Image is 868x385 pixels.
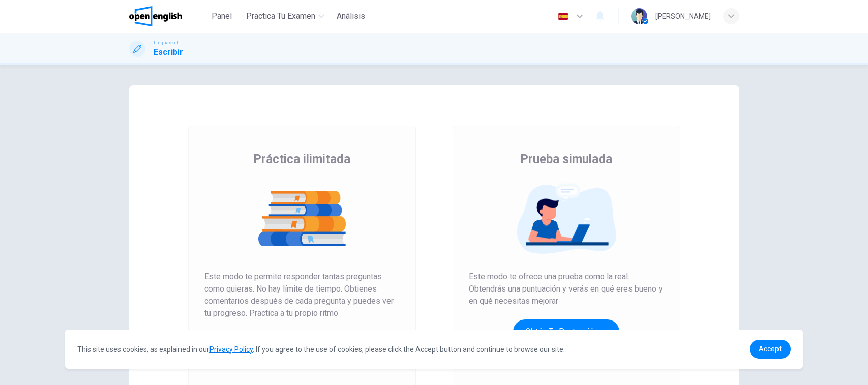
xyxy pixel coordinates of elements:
[469,271,664,307] span: Este modo te ofrece una prueba como la real. Obtendrás una puntuación y verás en qué eres bueno y...
[204,271,400,319] span: Este modo te permite responder tantas preguntas como quieras. No hay límite de tiempo. Obtienes c...
[750,340,791,359] a: dismiss cookie message
[557,13,570,20] img: es
[513,319,619,344] button: Obtén tu puntuación
[246,10,315,22] span: Practica tu examen
[759,345,782,353] span: Accept
[209,345,253,354] a: Privacy Policy
[154,39,178,46] span: Linguaskill
[337,10,365,22] span: Análisis
[212,10,232,22] span: Panel
[65,330,803,369] div: cookieconsent
[253,151,350,167] span: Práctica ilimitada
[154,46,183,58] h1: Escribir
[242,7,328,25] button: Practica tu examen
[631,8,647,24] img: Profile picture
[129,6,183,26] img: OpenEnglish logo
[205,7,238,25] button: Panel
[77,345,565,354] span: This site uses cookies, as explained in our . If you agree to the use of cookies, please click th...
[129,6,206,26] a: OpenEnglish logo
[655,10,711,22] div: [PERSON_NAME]
[333,7,369,25] button: Análisis
[520,151,612,167] span: Prueba simulada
